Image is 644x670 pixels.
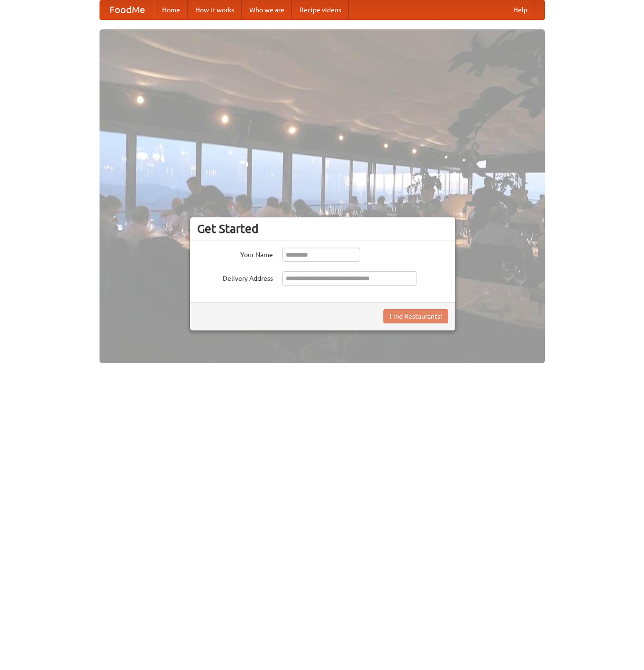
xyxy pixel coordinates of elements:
[197,222,448,236] h3: Get Started
[242,0,292,19] a: Who we are
[383,309,448,323] button: Find Restaurants!
[188,0,242,19] a: How it works
[154,0,188,19] a: Home
[197,271,273,283] label: Delivery Address
[100,0,154,19] a: FoodMe
[197,248,273,259] label: Your Name
[292,0,349,19] a: Recipe videos
[506,0,535,19] a: Help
